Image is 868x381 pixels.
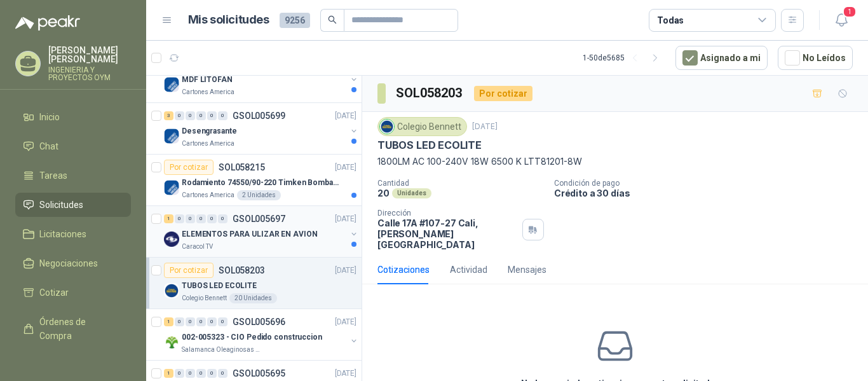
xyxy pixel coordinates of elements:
a: Tareas [15,163,131,188]
a: Por cotizarSOL058215[DATE] Company LogoRodamiento 74550/90-220 Timken BombaVG40Cartones America2 ... [146,155,362,206]
div: 20 Unidades [229,293,277,303]
div: 0 [218,369,227,378]
img: Company Logo [164,335,179,350]
img: Company Logo [164,232,179,247]
p: GSOL005695 [233,369,285,378]
div: 1 [164,317,173,326]
div: 0 [218,111,227,120]
div: 0 [196,317,206,326]
div: 0 [207,214,217,223]
div: 0 [196,369,206,378]
div: 2 Unidades [237,190,281,200]
div: Por cotizar [474,86,532,101]
div: 0 [218,214,227,223]
span: Tareas [39,169,67,183]
p: GSOL005697 [233,214,285,223]
a: Por cotizarSOL058203[DATE] Company LogoTUBOS LED ECOLITEColegio Bennett20 Unidades [146,258,362,309]
button: No Leídos [778,46,853,70]
p: Cartones America [182,139,234,149]
p: GSOL005699 [233,111,285,120]
p: Crédito a 30 días [554,188,863,198]
p: Rodamiento 74550/90-220 Timken BombaVG40 [182,177,340,189]
div: 0 [207,317,217,326]
p: SOL058215 [219,163,265,172]
p: Desengrasante [182,125,236,137]
p: Cartones America [182,87,234,97]
a: Negociaciones [15,251,131,275]
p: 002-005323 - CIO Pedido construccion [182,331,322,343]
div: 0 [218,317,227,326]
p: GSOL005696 [233,317,285,326]
p: Dirección [377,209,517,218]
div: 0 [186,214,195,223]
div: 0 [186,317,195,326]
span: Órdenes de Compra [39,315,119,343]
a: Órdenes de Compra [15,310,131,348]
span: Solicitudes [39,198,83,212]
a: 3 0 0 0 0 0 GSOL005699[DATE] Company LogoDesengrasanteCartones America [164,108,359,149]
div: 1 [164,369,173,378]
p: Cantidad [377,179,544,188]
p: ELEMENTOS PARA ULIZAR EN AVION [182,228,317,240]
span: Licitaciones [39,227,86,241]
a: 1 0 0 0 0 0 GSOL005701[DATE] Company LogoMDF LITOFANCartones America [164,57,359,97]
span: search [328,15,337,24]
p: [PERSON_NAME] [PERSON_NAME] [48,46,131,64]
span: Chat [39,139,58,153]
p: INGENIERIA Y PROYECTOS OYM [48,66,131,81]
p: [DATE] [335,316,356,328]
h1: Mis solicitudes [188,11,269,29]
img: Company Logo [164,77,179,92]
img: Company Logo [164,180,179,195]
p: [DATE] [335,110,356,122]
p: Condición de pago [554,179,863,188]
button: Asignado a mi [675,46,768,70]
p: SOL058203 [219,266,265,275]
p: Caracol TV [182,242,213,252]
div: 0 [207,111,217,120]
div: 0 [196,214,206,223]
p: TUBOS LED ECOLITE [182,280,257,292]
div: Todas [657,13,684,27]
p: 20 [377,188,390,198]
p: Colegio Bennett [182,293,227,303]
img: Logo peakr [15,15,80,31]
p: Cartones America [182,190,234,200]
span: 9256 [280,13,310,28]
div: 0 [175,111,184,120]
p: [DATE] [335,265,356,277]
div: Colegio Bennett [377,117,467,136]
div: 0 [175,214,184,223]
div: Por cotizar [164,160,214,175]
div: Cotizaciones [377,263,430,277]
a: 1 0 0 0 0 0 GSOL005697[DATE] Company LogoELEMENTOS PARA ULIZAR EN AVIONCaracol TV [164,211,359,252]
span: 1 [843,6,857,18]
img: Company Logo [380,120,394,134]
div: 1 [164,214,173,223]
p: [DATE] [472,121,498,133]
div: Unidades [392,188,431,198]
div: 0 [186,111,195,120]
a: 1 0 0 0 0 0 GSOL005696[DATE] Company Logo002-005323 - CIO Pedido construccionSalamanca Oleaginosa... [164,314,359,355]
p: [DATE] [335,213,356,225]
span: Negociaciones [39,256,98,270]
a: Licitaciones [15,222,131,246]
a: Chat [15,134,131,158]
div: 1 - 50 de 5685 [583,48,665,68]
a: Inicio [15,105,131,129]
div: 0 [207,369,217,378]
span: Cotizar [39,286,69,300]
div: 0 [175,317,184,326]
span: Inicio [39,110,60,124]
div: Mensajes [508,263,546,277]
div: Actividad [450,263,487,277]
img: Company Logo [164,128,179,144]
p: MDF LITOFAN [182,74,233,86]
a: Solicitudes [15,193,131,217]
div: 0 [196,111,206,120]
div: 3 [164,111,173,120]
h3: SOL058203 [396,83,464,103]
p: 1800LM AC 100-240V 18W 6500 K LTT81201-8W [377,155,853,169]
p: Salamanca Oleaginosas SAS [182,345,262,355]
p: [DATE] [335,368,356,380]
